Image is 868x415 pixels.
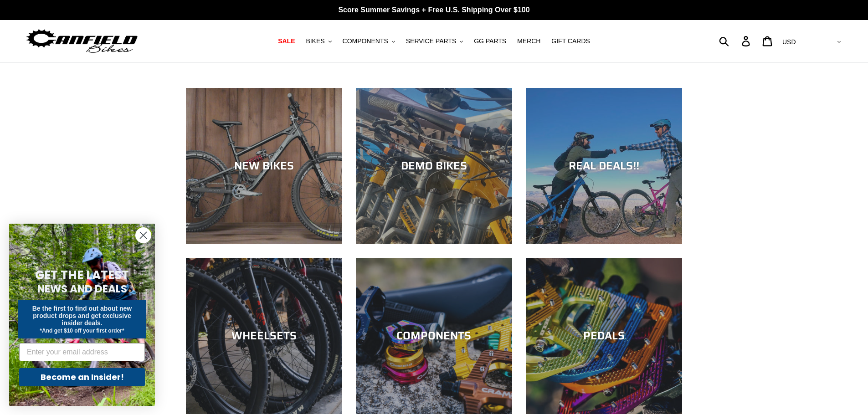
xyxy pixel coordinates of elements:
a: NEW BIKES [186,88,342,244]
span: GG PARTS [474,37,506,45]
img: Canfield Bikes [25,27,139,56]
span: GIFT CARDS [551,37,590,45]
div: PEDALS [526,329,682,343]
input: Enter your email address [19,343,145,361]
span: GET THE LATEST [35,267,129,283]
span: COMPONENTS [343,37,388,45]
a: WHEELSETS [186,258,342,414]
span: BIKES [306,37,324,45]
div: WHEELSETS [186,329,342,343]
a: DEMO BIKES [356,88,512,244]
a: PEDALS [526,258,682,414]
input: Search [724,31,747,51]
span: Be the first to find out about new product drops and get exclusive insider deals. [32,305,132,327]
div: REAL DEALS!! [526,159,682,173]
span: NEWS AND DEALS [37,282,127,296]
button: Become an Insider! [19,368,145,386]
a: GIFT CARDS [547,35,595,47]
div: COMPONENTS [356,329,512,343]
span: MERCH [517,37,540,45]
a: SALE [273,35,299,47]
a: COMPONENTS [356,258,512,414]
div: NEW BIKES [186,159,342,173]
div: DEMO BIKES [356,159,512,173]
span: SERVICE PARTS [406,37,456,45]
button: COMPONENTS [338,35,400,47]
button: Close dialog [135,227,151,243]
button: SERVICE PARTS [401,35,467,47]
span: *And get $10 off your first order* [40,328,124,334]
a: REAL DEALS!! [526,88,682,244]
a: MERCH [513,35,545,47]
span: SALE [278,37,295,45]
button: BIKES [301,35,336,47]
a: GG PARTS [469,35,511,47]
